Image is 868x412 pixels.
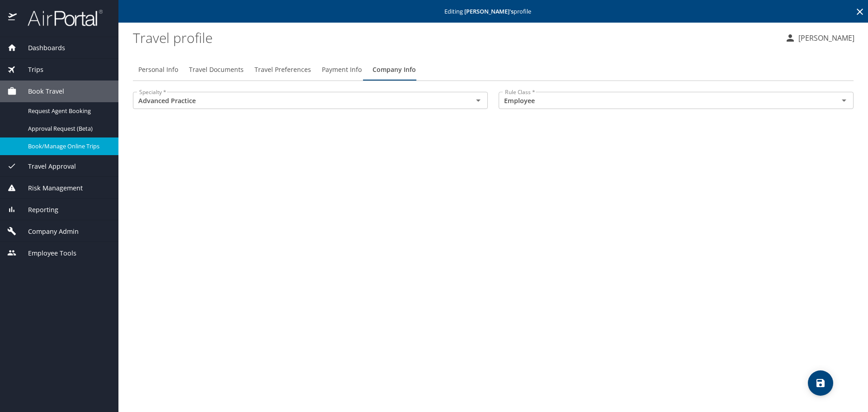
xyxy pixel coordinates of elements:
button: [PERSON_NAME] [781,30,858,46]
button: Open [472,94,485,107]
span: Company Info [373,64,416,76]
span: Dashboards [17,43,65,53]
span: Travel Approval [17,161,76,171]
span: Reporting [17,205,58,215]
span: Book/Manage Online Trips [28,142,108,151]
span: Request Agent Booking [28,107,108,115]
span: Approval Request (Beta) [28,124,108,133]
span: Book Travel [17,86,64,96]
button: Open [838,94,850,107]
span: Personal Info [138,64,178,76]
img: airportal-logo.png [18,9,103,27]
strong: [PERSON_NAME] 's [464,7,514,15]
span: Company Admin [17,227,79,237]
img: icon-airportal.png [8,9,18,27]
h1: Travel profile [133,24,778,52]
span: Risk Management [17,183,83,193]
p: Editing profile [121,9,865,14]
div: Profile [133,59,854,81]
span: Employee Tools [17,248,76,258]
span: Trips [17,65,43,75]
button: save [808,370,833,396]
p: [PERSON_NAME] [796,33,854,43]
span: Travel Preferences [255,64,311,76]
span: Travel Documents [189,64,244,76]
span: Payment Info [322,64,362,76]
